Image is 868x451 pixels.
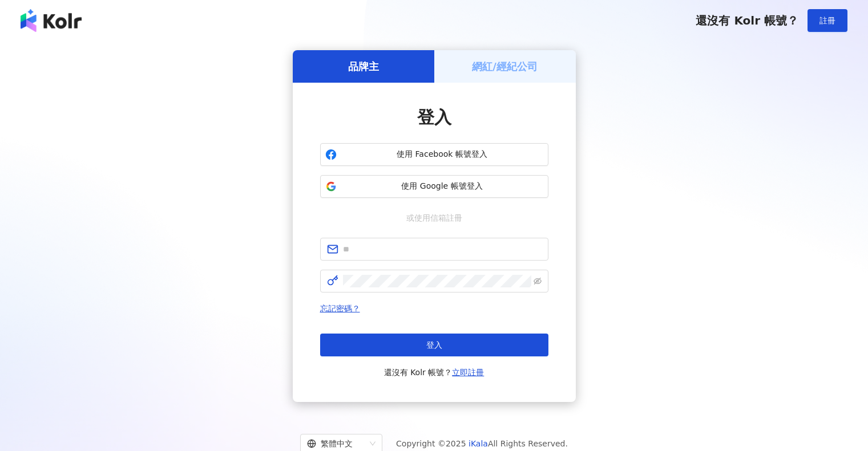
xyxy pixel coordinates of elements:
h5: 品牌主 [348,59,379,74]
span: 或使用信箱註冊 [398,212,470,224]
span: 註冊 [819,16,835,25]
img: logo [21,9,82,32]
span: Copyright © 2025 All Rights Reserved. [396,437,568,450]
button: 註冊 [808,9,847,32]
span: 使用 Facebook 帳號登入 [341,149,543,160]
span: 還沒有 Kolr 帳號？ [384,365,485,379]
a: iKala [469,439,488,448]
span: eye-invisible [534,277,542,285]
button: 使用 Google 帳號登入 [320,175,548,198]
span: 登入 [417,107,451,127]
a: 立即註冊 [452,368,484,377]
button: 使用 Facebook 帳號登入 [320,143,548,166]
span: 使用 Google 帳號登入 [341,181,543,192]
span: 登入 [426,340,442,350]
span: 還沒有 Kolr 帳號？ [696,14,798,27]
h5: 網紅/經紀公司 [472,59,538,74]
button: 登入 [320,334,548,356]
a: 忘記密碼？ [320,304,360,313]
